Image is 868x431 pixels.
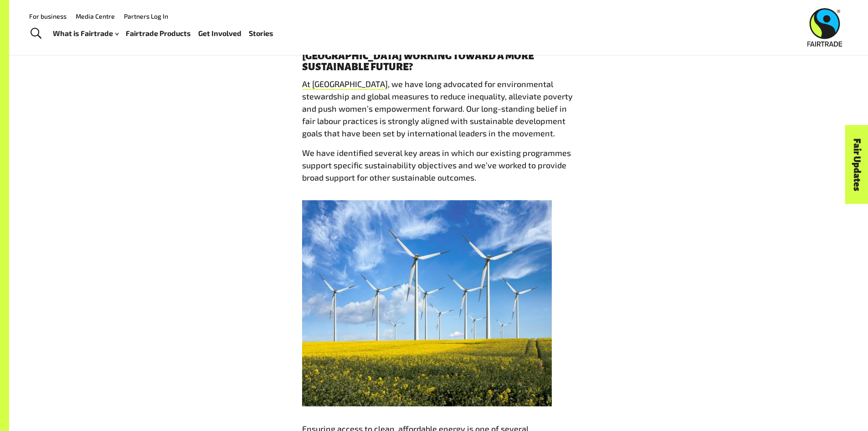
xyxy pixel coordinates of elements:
span: We have identified several key areas in which our existing programmes support specific sustainabi... [302,148,571,182]
a: Media Centre [76,12,115,20]
img: Fairtrade Australia New Zealand logo [807,8,842,47]
span: , we have long advocated for environmental stewardship and global measures to reduce inequality, ... [302,79,573,138]
a: Partners Log In [124,12,168,20]
span: At [GEOGRAPHIC_DATA] [302,79,388,89]
a: Stories [249,27,273,40]
a: Toggle Search [25,22,47,45]
img: Wind turbines on hill [302,200,552,406]
a: At [GEOGRAPHIC_DATA] [302,79,388,90]
a: Fairtrade Products [126,27,191,40]
a: For business [29,12,67,20]
a: What is Fairtrade [53,27,118,40]
a: Get Involved [198,27,241,40]
b: How is Fairtrade [GEOGRAPHIC_DATA] and [GEOGRAPHIC_DATA] working toward a more sustainable future? [302,40,534,73]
